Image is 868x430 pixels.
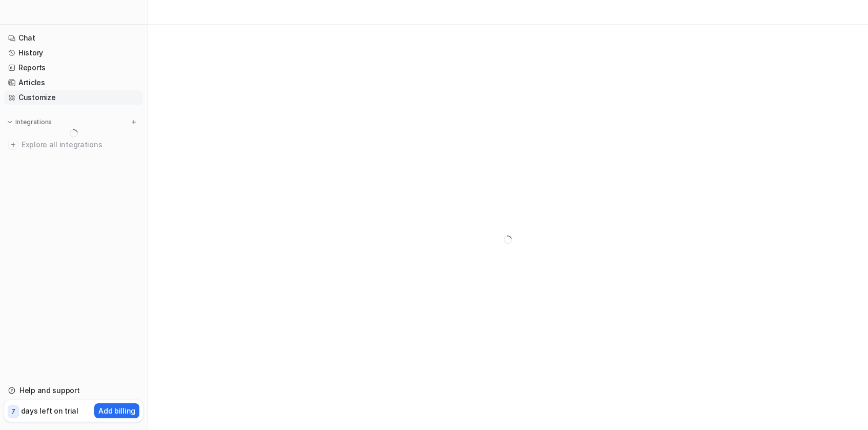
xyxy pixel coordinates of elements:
a: Articles [4,75,143,90]
button: Integrations [4,117,55,127]
img: menu_add.svg [130,119,137,126]
span: Explore all integrations [22,136,139,153]
img: explore all integrations [8,140,18,150]
img: expand menu [6,119,13,126]
p: 7 [11,407,15,416]
a: History [4,46,143,60]
p: days left on trial [21,405,78,416]
a: Reports [4,61,143,75]
a: Help and support [4,383,143,398]
a: Chat [4,31,143,45]
p: Add billing [98,405,135,416]
a: Explore all integrations [4,138,143,152]
p: Integrations [15,118,52,126]
a: Customize [4,90,143,105]
button: Add billing [94,403,139,418]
